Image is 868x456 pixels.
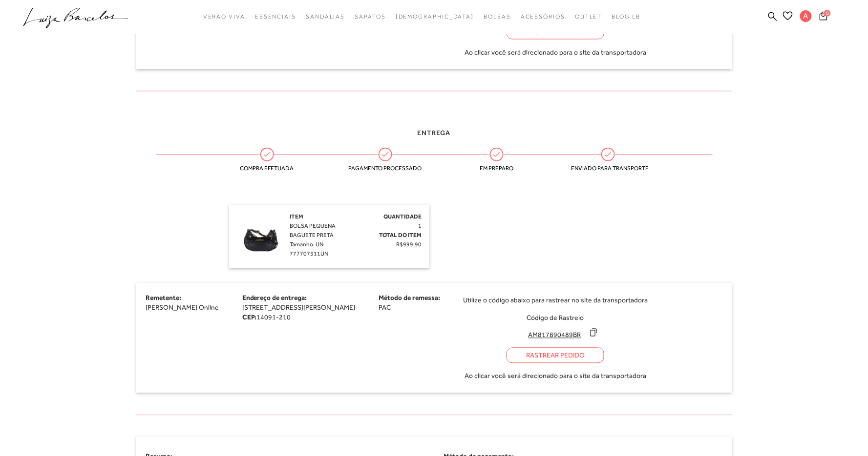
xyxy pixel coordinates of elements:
[203,8,245,26] a: categoryNavScreenReaderText
[612,8,640,26] a: BLOG LB
[236,213,285,261] img: BOLSA PEQUENA BAGUETE PRETA
[290,223,336,239] span: BOLSA PEQUENA BAGUETE PRETA
[306,8,345,26] a: categoryNavScreenReaderText
[255,8,296,26] a: categoryNavScreenReaderText
[379,294,440,302] span: Método de remessa:
[290,214,304,220] span: Item
[242,304,356,312] span: [STREET_ADDRESS][PERSON_NAME]
[418,129,451,137] span: Entrega
[463,296,648,305] span: Utilize o código abaixo para rastrear no site da transportadora
[242,294,307,302] span: Endereço de entrega:
[521,13,565,20] span: Acessórios
[146,304,219,312] span: [PERSON_NAME] Online
[817,11,830,24] button: 0
[380,232,422,239] span: Total do Item
[575,13,602,20] span: Outlet
[521,8,565,26] a: categoryNavScreenReaderText
[355,8,385,26] a: categoryNavScreenReaderText
[824,10,831,17] span: 0
[800,10,812,22] span: A
[349,165,422,172] span: Pagamento processado
[255,13,296,20] span: Essenciais
[379,304,391,312] span: PAC
[612,13,640,20] span: BLOG LB
[484,13,511,20] span: Bolsas
[290,251,329,258] span: 777707311UN
[575,8,602,26] a: categoryNavScreenReaderText
[355,13,385,20] span: Sapatos
[484,8,511,26] a: categoryNavScreenReaderText
[527,314,584,322] span: Código de Rastreio
[231,165,304,172] span: Compra efetuada
[306,13,345,20] span: Sandálias
[396,8,474,26] a: noSubCategoriesText
[397,241,422,248] span: R$999,90
[396,13,474,20] span: [DEMOGRAPHIC_DATA]
[796,10,817,25] button: A
[465,47,646,57] span: Ao clicar você será direcionado para o site da transportadora
[146,294,182,302] span: Remetente:
[460,165,533,172] span: Em preparo
[384,214,422,220] span: Quantidade
[507,348,604,363] a: Rastrear Pedido
[465,371,646,381] span: Ao clicar você será direcionado para o site da transportadora
[290,241,324,248] span: Tamanho: UN
[419,223,422,230] span: 1
[572,165,645,172] span: Enviado para transporte
[242,314,257,321] strong: CEP:
[203,13,245,20] span: Verão Viva
[257,314,291,321] span: 14091-210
